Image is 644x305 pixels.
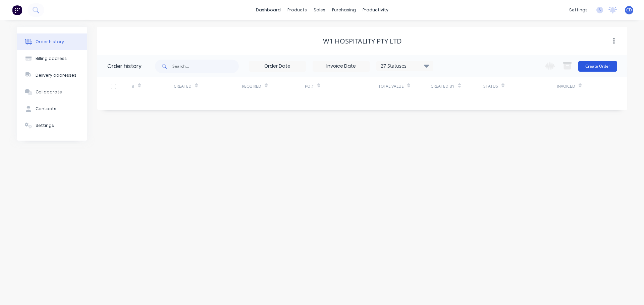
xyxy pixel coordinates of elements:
button: Contacts [17,100,87,117]
div: Invoiced [557,83,575,89]
img: Factory [12,5,22,15]
button: Delivery addresses [17,67,87,84]
div: products [284,5,310,15]
div: Collaborate [36,89,62,95]
div: Settings [36,123,54,129]
div: Total Value [378,77,431,95]
div: Contacts [36,106,56,112]
div: Created By [431,83,454,89]
div: # [132,77,174,95]
div: Order history [36,39,64,45]
div: 27 Statuses [377,62,433,70]
a: dashboard [253,5,284,15]
div: PO # [305,77,378,95]
div: Created [174,83,192,89]
button: Billing address [17,50,87,67]
div: Invoiced [557,77,599,95]
div: PO # [305,83,314,89]
button: Order history [17,33,87,50]
input: Order Date [249,61,306,71]
div: Delivery addresses [36,72,76,78]
div: Required [242,83,261,89]
div: Required [242,77,305,95]
div: W1 Hospitality PTY LTD [323,37,402,45]
div: Order history [107,62,142,70]
button: Create Order [578,61,617,72]
div: Created By [431,77,483,95]
div: purchasing [329,5,359,15]
div: settings [566,5,591,15]
div: Billing address [36,56,67,62]
input: Invoice Date [313,61,369,71]
div: productivity [359,5,392,15]
div: Created [174,77,242,95]
input: Search... [172,60,239,73]
div: # [132,83,135,89]
button: Settings [17,117,87,134]
div: Status [483,83,498,89]
div: sales [310,5,329,15]
div: Total Value [378,83,404,89]
button: Collaborate [17,84,87,100]
span: CD [626,7,632,13]
div: Status [483,77,557,95]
